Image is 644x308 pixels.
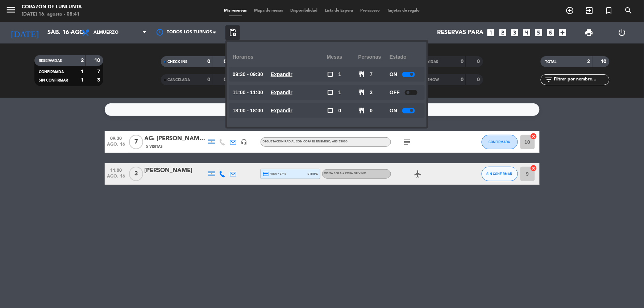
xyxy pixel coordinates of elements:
[566,6,574,15] i: add_circle_outline
[107,174,125,182] span: ago. 16
[146,144,163,150] span: 5 Visitas
[5,4,16,18] button: menu
[482,135,518,149] button: CONFIRMADA
[228,28,237,37] span: pending_actions
[390,107,397,115] span: ON
[605,6,614,15] i: turned_in_not
[263,171,269,177] i: credit_card
[558,28,568,37] i: add_box
[601,59,608,64] strong: 10
[39,70,64,74] span: CONFIRMADA
[271,108,292,113] u: Expandir
[489,140,510,144] span: CONFIRMADA
[585,6,594,15] i: exit_to_app
[390,47,421,67] div: Estado
[437,29,484,36] span: Reservas para
[220,9,250,13] span: Mis reservas
[167,78,190,82] span: CANCELADA
[618,28,626,37] i: power_settings_new
[498,28,508,37] i: looks_two
[321,9,357,13] span: Lista de Espera
[390,70,397,79] span: ON
[67,28,76,37] i: arrow_drop_down
[224,59,228,64] strong: 0
[370,107,373,115] span: 0
[81,58,84,63] strong: 2
[263,140,348,143] span: DEGUSTACION RADIAL CON COPA EL ENEMIGO
[271,71,292,77] u: Expandir
[358,89,365,96] span: restaurant
[5,25,44,41] i: [DATE]
[421,60,439,64] span: SERVIDAS
[544,75,553,84] i: filter_list
[233,70,263,79] span: 09:30 - 09:30
[308,171,318,176] span: stripe
[530,165,537,172] i: cancel
[97,78,101,83] strong: 3
[487,172,512,176] span: SIN CONFIRMAR
[510,28,520,37] i: looks_3
[145,166,206,175] div: [PERSON_NAME]
[403,138,412,146] i: subject
[224,77,228,82] strong: 0
[129,167,143,181] span: 3
[414,170,423,178] i: airplanemode_active
[39,59,62,63] span: RESERVADAS
[587,59,590,64] strong: 2
[522,28,532,37] i: looks_4
[530,133,537,140] i: cancel
[22,11,82,18] div: [DATE] 16. agosto - 08:41
[477,77,481,82] strong: 0
[338,70,341,79] span: 1
[338,107,341,115] span: 0
[233,107,263,115] span: 18:00 - 18:00
[22,4,82,11] div: Corazón de Lunlunta
[5,4,16,15] i: menu
[331,140,348,143] span: , ARS 35000
[250,9,287,13] span: Mapa de mesas
[145,134,206,143] div: AG: [PERSON_NAME] x7 / BUS VITIVINICOLA
[167,60,187,64] span: CHECK INS
[486,28,496,37] i: looks_one
[81,78,84,83] strong: 1
[107,142,125,150] span: ago. 16
[271,90,292,95] u: Expandir
[534,28,544,37] i: looks_5
[207,59,210,64] strong: 0
[383,9,424,13] span: Tarjetas de regalo
[241,139,248,145] i: headset_mic
[233,47,327,67] div: Horarios
[624,6,633,15] i: search
[94,58,101,63] strong: 10
[421,78,439,82] span: NO SHOW
[338,88,341,97] span: 1
[358,71,365,78] span: restaurant
[233,88,263,97] span: 11:00 - 11:00
[327,107,333,114] span: check_box_outline_blank
[107,166,125,174] span: 11:00
[107,134,125,142] span: 09:30
[546,28,556,37] i: looks_6
[358,107,365,114] span: restaurant
[324,172,367,175] span: VISITA SOLA + COPA DE VINO
[327,89,333,96] span: check_box_outline_blank
[327,71,333,78] span: check_box_outline_blank
[477,59,481,64] strong: 0
[129,135,143,149] span: 7
[97,69,101,74] strong: 7
[545,60,556,64] span: TOTAL
[327,47,358,67] div: Mesas
[390,88,400,97] span: OFF
[357,9,383,13] span: Pre-acceso
[461,59,464,64] strong: 0
[482,167,518,181] button: SIN CONFIRMAR
[585,28,593,37] span: print
[81,69,84,74] strong: 1
[39,79,68,82] span: SIN CONFIRMAR
[370,88,373,97] span: 3
[461,77,464,82] strong: 0
[287,9,321,13] span: Disponibilidad
[358,47,390,67] div: personas
[553,76,609,84] input: Filtrar por nombre...
[263,171,286,177] span: visa * 3748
